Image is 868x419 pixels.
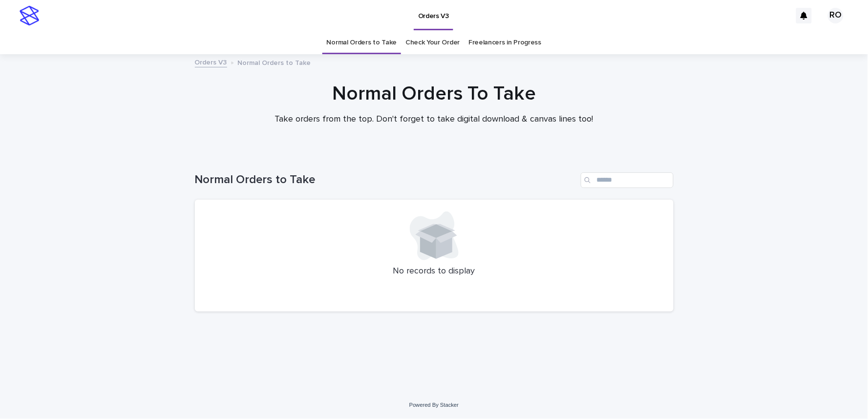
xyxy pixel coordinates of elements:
[581,172,674,188] input: Search
[238,57,311,67] p: Normal Orders to Take
[409,402,459,408] a: Powered By Stacker
[20,6,39,25] img: stacker-logo-s-only.png
[239,114,630,125] p: Take orders from the top. Don't forget to take digital download & canvas lines too!
[195,173,577,187] h1: Normal Orders to Take
[405,31,460,54] a: Check Your Order
[207,266,662,277] p: No records to display
[195,56,227,67] a: Orders V3
[195,82,674,105] h1: Normal Orders To Take
[828,8,844,23] div: RO
[468,31,541,54] a: Freelancers in Progress
[327,31,397,54] a: Normal Orders to Take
